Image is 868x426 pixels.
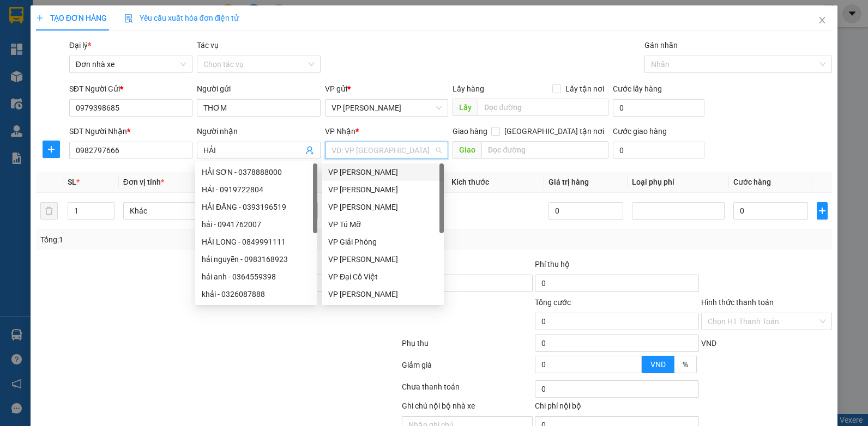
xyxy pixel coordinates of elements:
[40,234,336,246] div: Tổng: 1
[481,141,608,159] input: Dọc đường
[817,202,828,220] button: plus
[453,127,487,136] span: Giao hàng
[202,166,311,178] div: HẢI SƠN - 0378888000
[43,145,59,154] span: plus
[197,125,321,137] div: Người nhận
[195,181,317,198] div: HẢI - 0919722804
[401,381,534,400] div: Chưa thanh toán
[402,400,533,416] div: Ghi chú nội bộ nhà xe
[40,202,58,220] button: delete
[69,125,193,137] div: SĐT Người Nhận
[817,206,827,215] span: plus
[322,163,444,181] div: VP QUANG TRUNG
[36,14,44,22] span: plus
[195,216,317,233] div: hải - 0941762007
[733,178,771,186] span: Cước hàng
[68,178,76,186] span: SL
[328,184,437,196] div: VP [PERSON_NAME]
[548,202,623,220] input: 0
[650,360,666,369] span: VND
[701,298,774,307] label: Hình thức thanh toán
[43,141,60,158] button: plus
[322,285,444,303] div: VP Trần Khát Chân
[195,233,317,251] div: HẢI LONG - 0849991111
[69,83,193,95] div: SĐT Người Gửi
[202,218,311,230] div: hải - 0941762007
[807,5,837,36] button: Close
[453,84,484,93] span: Lấy hàng
[130,203,210,219] span: Khác
[124,14,133,23] img: icon
[195,198,317,216] div: HẢI ĐĂNG - 0393196519
[322,233,444,251] div: VP Giải Phóng
[325,83,449,95] div: VP gửi
[500,125,608,137] span: [GEOGRAPHIC_DATA] tận nơi
[305,146,314,155] span: user-add
[202,236,311,248] div: HẢI LONG - 0849991111
[124,14,239,22] span: Yêu cầu xuất hóa đơn điện tử
[328,271,437,283] div: VP Đại Cồ Việt
[123,178,164,186] span: Đơn vị tính
[328,236,437,248] div: VP Giải Phóng
[701,339,716,348] span: VND
[76,56,186,72] span: Đơn nhà xe
[36,14,107,22] span: TẠO ĐƠN HÀNG
[322,181,444,198] div: VP LÊ HỒNG PHONG
[328,201,437,213] div: VP [PERSON_NAME]
[535,298,571,307] span: Tổng cước
[197,41,219,50] label: Tác vụ
[613,84,662,93] label: Cước lấy hàng
[322,251,444,268] div: VP DƯƠNG ĐÌNH NGHỆ
[195,163,317,181] div: HẢI SƠN - 0378888000
[818,16,827,25] span: close
[322,216,444,233] div: VP Tú Mỡ
[195,285,317,303] div: khải - 0326087888
[328,218,437,230] div: VP Tú Mỡ
[453,141,481,159] span: Giao
[331,100,442,116] span: VP Trần Khát Chân
[548,178,589,186] span: Giá trị hàng
[683,360,688,369] span: %
[202,201,311,213] div: HẢI ĐĂNG - 0393196519
[202,184,311,196] div: HẢI - 0919722804
[325,127,355,136] span: VP Nhận
[328,166,437,178] div: VP [PERSON_NAME]
[202,271,311,283] div: hải anh - 0364559398
[202,253,311,265] div: hải nguyễn - 0983168923
[613,142,704,159] input: Cước giao hàng
[451,178,489,186] span: Kích thước
[202,288,311,300] div: khải - 0326087888
[401,337,534,356] div: Phụ thu
[644,41,678,50] label: Gán nhãn
[478,99,608,116] input: Dọc đường
[535,400,699,416] div: Chi phí nội bộ
[561,83,608,95] span: Lấy tận nơi
[613,99,704,117] input: Cước lấy hàng
[613,127,667,136] label: Cước giao hàng
[453,99,478,116] span: Lấy
[195,251,317,268] div: hải nguyễn - 0983168923
[328,253,437,265] div: VP [PERSON_NAME]
[195,268,317,285] div: hải anh - 0364559398
[322,268,444,285] div: VP Đại Cồ Việt
[322,198,444,216] div: VP Linh Đàm
[328,288,437,300] div: VP [PERSON_NAME]
[197,83,321,95] div: Người gửi
[628,172,730,193] th: Loại phụ phí
[401,359,534,378] div: Giảm giá
[535,258,699,275] div: Phí thu hộ
[69,41,91,50] span: Đại lý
